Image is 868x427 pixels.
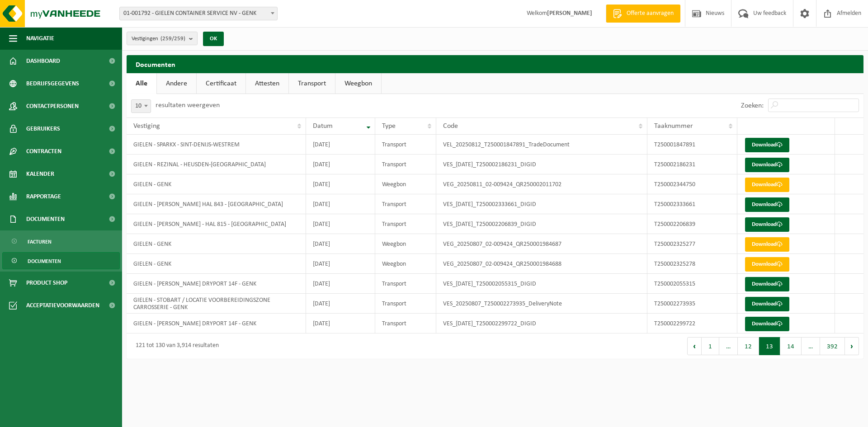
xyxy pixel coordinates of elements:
[127,32,198,45] button: Vestigingen(259/259)
[745,158,789,172] a: Download
[306,254,375,274] td: [DATE]
[375,234,436,254] td: Weegbon
[375,214,436,234] td: Transport
[375,314,436,333] td: Transport
[436,314,647,333] td: VES_[DATE]_T250002299722_DIGID
[436,135,647,155] td: VEL_20250812_T250001847891_TradeDocument
[160,36,185,42] count: (259/259)
[745,178,789,192] a: Download
[745,277,789,291] a: Download
[436,155,647,174] td: VES_[DATE]_T250002186231_DIGID
[127,274,306,294] td: GIELEN - [PERSON_NAME] DRYPORT 14F - GENK
[702,337,719,355] button: 1
[745,317,789,331] a: Download
[375,294,436,314] td: Transport
[131,338,219,354] div: 121 tot 130 van 3,914 resultaten
[127,174,306,194] td: GIELEN - GENK
[745,138,789,152] a: Download
[436,294,647,314] td: VES_20250807_T250002273935_DeliveryNote
[647,314,737,333] td: T250002299722
[436,174,647,194] td: VEG_20250811_02-009424_QR250002011702
[375,135,436,155] td: Transport
[687,337,702,355] button: Previous
[26,140,61,163] span: Contracten
[745,297,789,311] a: Download
[127,314,306,333] td: GIELEN - [PERSON_NAME] DRYPORT 14F - GENK
[127,194,306,214] td: GIELEN - [PERSON_NAME] HAL 843 - [GEOGRAPHIC_DATA]
[26,294,99,317] span: Acceptatievoorwaarden
[654,122,693,130] span: Taaknummer
[780,337,802,355] button: 14
[606,5,680,23] a: Offerte aanvragen
[203,32,224,46] button: OK
[26,50,60,72] span: Dashboard
[2,233,120,250] a: Facturen
[306,234,375,254] td: [DATE]
[738,337,759,355] button: 12
[156,102,220,109] label: resultaten weergeven
[306,214,375,234] td: [DATE]
[26,208,65,230] span: Documenten
[306,135,375,155] td: [DATE]
[375,254,436,274] td: Weegbon
[647,174,737,194] td: T250002344750
[306,194,375,214] td: [DATE]
[26,117,60,140] span: Gebruikers
[802,337,820,355] span: …
[647,254,737,274] td: T250002325278
[436,254,647,274] td: VEG_20250807_02-009424_QR250001984688
[443,122,458,130] span: Code
[306,314,375,333] td: [DATE]
[197,73,245,94] a: Certificaat
[306,155,375,174] td: [DATE]
[127,135,306,155] td: GIELEN - SPARKX - SINT-DENIJS-WESTREM
[647,274,737,294] td: T250002055315
[127,214,306,234] td: GIELEN - [PERSON_NAME] - HAL 815 - [GEOGRAPHIC_DATA]
[28,253,61,270] span: Documenten
[28,233,52,250] span: Facturen
[820,337,845,355] button: 392
[132,100,151,113] span: 10
[246,73,288,94] a: Attesten
[133,122,160,130] span: Vestiging
[375,194,436,214] td: Transport
[547,10,592,17] strong: [PERSON_NAME]
[132,32,185,46] span: Vestigingen
[375,274,436,294] td: Transport
[306,274,375,294] td: [DATE]
[127,294,306,314] td: GIELEN - STOBART / LOCATIE VOORBEREIDINGSZONE CARROSSERIE - GENK
[647,234,737,254] td: T250002325277
[647,214,737,234] td: T250002206839
[845,337,859,355] button: Next
[26,27,54,50] span: Navigatie
[313,122,333,130] span: Datum
[382,122,396,130] span: Type
[745,237,789,252] a: Download
[436,214,647,234] td: VES_[DATE]_T250002206839_DIGID
[127,73,156,94] a: Alle
[436,234,647,254] td: VEG_20250807_02-009424_QR250001984687
[26,95,79,117] span: Contactpersonen
[647,294,737,314] td: T250002273935
[624,9,676,18] span: Offerte aanvragen
[647,194,737,214] td: T250002333661
[127,254,306,274] td: GIELEN - GENK
[436,274,647,294] td: VES_[DATE]_T250002055315_DIGID
[127,55,863,73] h2: Documenten
[745,197,789,212] a: Download
[436,194,647,214] td: VES_[DATE]_T250002333661_DIGID
[120,7,277,20] span: 01-001792 - GIELEN CONTAINER SERVICE NV - GENK
[26,163,54,185] span: Kalender
[647,155,737,174] td: T250002186231
[289,73,335,94] a: Transport
[157,73,196,94] a: Andere
[26,72,79,95] span: Bedrijfsgegevens
[741,102,764,109] label: Zoeken:
[759,337,780,355] button: 13
[306,174,375,194] td: [DATE]
[375,174,436,194] td: Weegbon
[647,135,737,155] td: T250001847891
[745,217,789,232] a: Download
[119,7,278,20] span: 01-001792 - GIELEN CONTAINER SERVICE NV - GENK
[745,257,789,272] a: Download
